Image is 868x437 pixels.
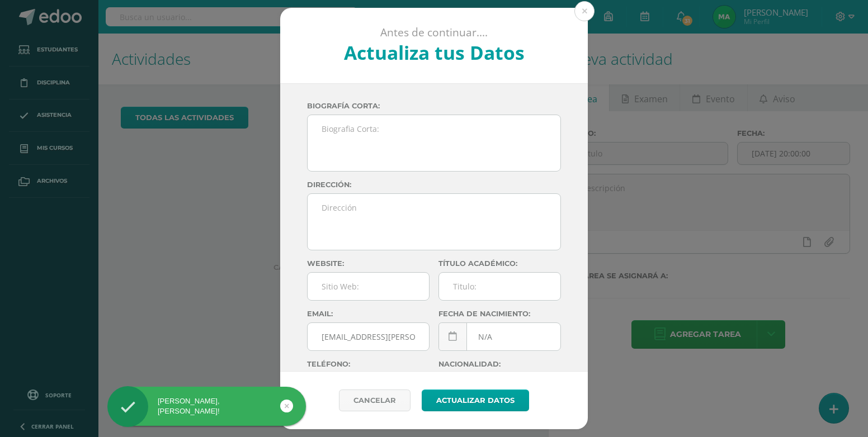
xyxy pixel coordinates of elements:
[307,310,430,318] label: Email:
[307,259,430,268] label: Website:
[308,323,429,350] input: Correo Electronico:
[307,360,430,368] label: Teléfono:
[438,360,561,368] label: Nacionalidad:
[438,310,561,318] label: Fecha de nacimiento:
[307,102,561,110] label: Biografía corta:
[307,180,561,189] label: Dirección:
[438,259,561,268] label: Título académico:
[439,323,560,350] input: Fecha de Nacimiento:
[107,396,306,416] div: [PERSON_NAME], [PERSON_NAME]!
[310,40,558,65] h2: Actualiza tus Datos
[308,273,429,300] input: Sitio Web:
[422,389,529,411] button: Actualizar datos
[310,26,558,40] p: Antes de continuar....
[439,273,560,300] input: Titulo:
[339,389,411,411] a: Cancelar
